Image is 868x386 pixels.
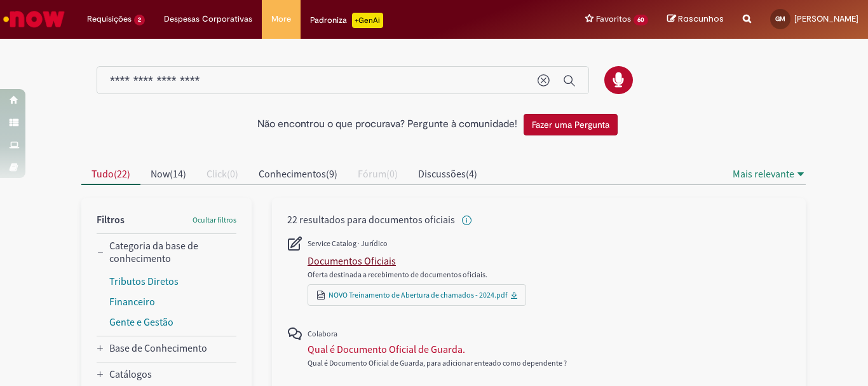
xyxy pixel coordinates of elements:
a: Rascunhos [667,13,724,25]
h2: Não encontrou o que procurava? Pergunte à comunidade! [257,119,517,130]
img: ServiceNow [1,6,67,32]
span: [PERSON_NAME] [794,13,858,24]
button: Fazer uma Pergunta [524,114,618,135]
span: Requisições [87,13,132,25]
span: 60 [634,15,648,25]
div: Padroniza [310,13,383,28]
span: Rascunhos [678,13,724,25]
span: 2 [134,15,145,25]
p: +GenAi [352,13,383,28]
span: Despesas Corporativas [164,13,252,25]
span: Favoritos [596,13,631,25]
span: GM [775,15,785,23]
span: More [271,13,291,25]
